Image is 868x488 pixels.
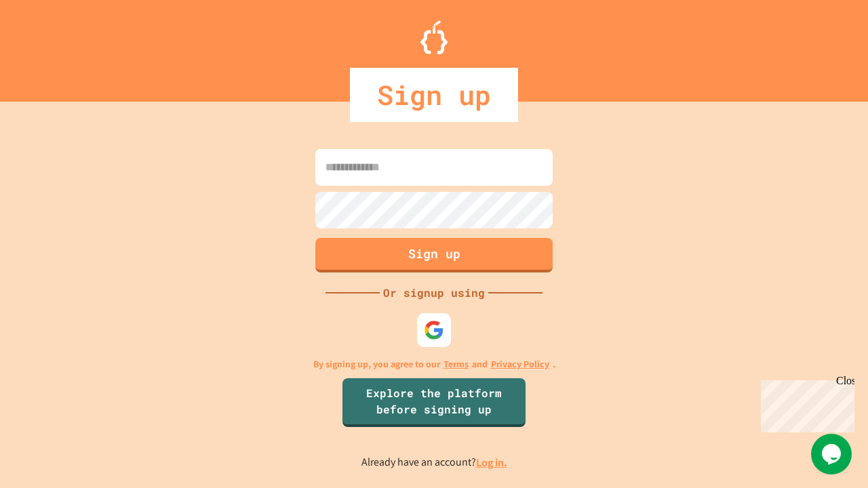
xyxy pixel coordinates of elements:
[313,357,555,371] p: By signing up, you agree to our and .
[361,454,507,471] p: Already have an account?
[811,434,854,474] iframe: chat widget
[491,357,549,371] a: Privacy Policy
[755,375,854,432] iframe: chat widget
[315,238,553,272] button: Sign up
[424,320,444,340] img: google-icon.svg
[420,20,448,54] img: Logo.svg
[5,5,94,86] div: Chat with us now!Close
[342,378,526,427] a: Explore the platform before signing up
[443,357,469,371] a: Terms
[380,285,488,301] div: Or signup using
[476,455,507,470] a: Log in.
[350,68,518,122] div: Sign up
